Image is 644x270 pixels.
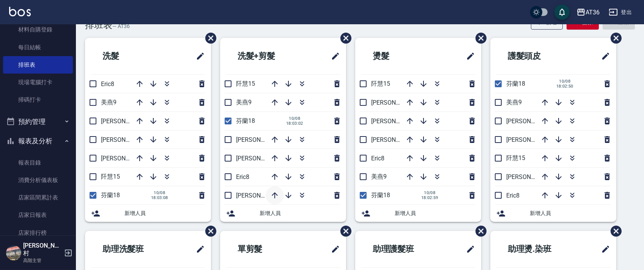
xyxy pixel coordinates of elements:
[23,242,62,257] h5: [PERSON_NAME]村
[355,205,481,222] div: 新增人員
[597,47,610,65] span: 修改班表的標題
[151,195,168,200] span: 18:03:08
[3,74,73,91] a: 現場電腦打卡
[91,42,161,70] h2: 洗髮
[470,220,488,242] span: 刪除班表
[236,117,255,124] span: 芬蘭18
[236,136,285,143] span: [PERSON_NAME]6
[101,173,120,180] span: 阡慧15
[236,192,288,199] span: [PERSON_NAME]11
[496,235,579,263] h2: 助理燙.染班
[421,195,438,200] span: 18:02:59
[236,173,249,181] span: Eric8
[573,5,603,20] button: AT36
[200,220,217,242] span: 刪除班表
[286,116,303,121] span: 10/08
[496,42,575,70] h2: 護髮頭皮
[101,136,153,143] span: [PERSON_NAME]11
[556,84,573,89] span: 18:02:50
[3,21,73,38] a: 材料自購登錄
[371,136,424,143] span: [PERSON_NAME]11
[220,205,346,222] div: 新增人員
[597,240,610,258] span: 修改班表的標題
[554,5,570,20] button: save
[3,189,73,206] a: 店家區間累計表
[226,235,300,263] h2: 單剪髮
[371,155,384,162] span: Eric8
[3,206,73,224] a: 店家日報表
[371,192,390,199] span: 芬蘭18
[101,80,114,88] span: Eric8
[586,8,600,17] div: AT36
[371,118,420,125] span: [PERSON_NAME]6
[605,220,623,242] span: 刪除班表
[3,154,73,171] a: 報表目錄
[461,240,475,258] span: 修改班表的標題
[191,240,205,258] span: 修改班表的標題
[6,245,21,261] img: Person
[361,42,431,70] h2: 燙髮
[506,154,525,162] span: 阡慧15
[371,99,424,106] span: [PERSON_NAME]16
[371,80,390,87] span: 阡慧15
[3,131,73,151] button: 報表及分析
[556,79,573,84] span: 10/08
[461,47,475,65] span: 修改班表的標題
[3,91,73,108] a: 掃碼打卡
[506,173,559,181] span: [PERSON_NAME]16
[286,121,303,126] span: 18:03:02
[530,209,610,217] span: 新增人員
[3,171,73,189] a: 消費分析儀表板
[506,136,559,143] span: [PERSON_NAME]11
[506,192,520,199] span: Eric8
[236,80,255,87] span: 阡慧15
[9,7,31,16] img: Logo
[85,20,112,30] h3: 排班表
[101,155,150,162] span: [PERSON_NAME]6
[101,99,117,106] span: 美燕9
[3,112,73,132] button: 預約管理
[191,47,205,65] span: 修改班表的標題
[260,209,340,217] span: 新增人員
[236,99,252,106] span: 美燕9
[200,27,217,49] span: 刪除班表
[3,224,73,242] a: 店家排行榜
[326,240,340,258] span: 修改班表的標題
[112,22,130,30] h6: — AT36
[3,39,73,56] a: 每日結帳
[151,190,168,195] span: 10/08
[335,27,353,49] span: 刪除班表
[326,47,340,65] span: 修改班表的標題
[395,209,475,217] span: 新增人員
[91,235,173,263] h2: 助理洗髮班
[3,56,73,74] a: 排班表
[23,257,62,264] p: 高階主管
[101,118,153,125] span: [PERSON_NAME]16
[605,27,623,49] span: 刪除班表
[85,205,211,222] div: 新增人員
[490,205,616,222] div: 新增人員
[470,27,488,49] span: 刪除班表
[506,80,525,87] span: 芬蘭18
[335,220,353,242] span: 刪除班表
[226,42,306,70] h2: 洗髮+剪髮
[124,209,205,217] span: 新增人員
[606,5,635,19] button: 登出
[506,99,522,106] span: 美燕9
[101,192,120,199] span: 芬蘭18
[361,235,443,263] h2: 助理護髮班
[236,155,288,162] span: [PERSON_NAME]16
[371,173,387,180] span: 美燕9
[421,190,438,195] span: 10/08
[506,118,555,125] span: [PERSON_NAME]6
